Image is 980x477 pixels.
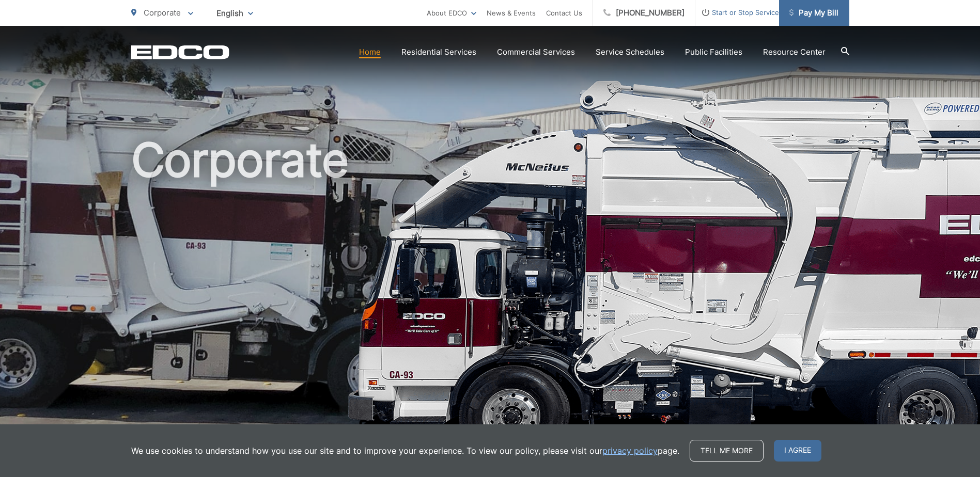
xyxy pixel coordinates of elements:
[131,45,229,59] a: EDCD logo. Return to the homepage.
[789,7,838,19] span: Pay My Bill
[131,444,679,457] p: We use cookies to understand how you use our site and to improve your experience. To view our pol...
[144,8,181,18] span: Corporate
[690,440,764,462] a: Tell me more
[546,7,582,19] a: Contact Us
[774,440,821,462] span: I agree
[427,7,476,19] a: About EDCO
[487,7,536,19] a: News & Events
[131,134,849,461] h1: Corporate
[401,46,476,58] a: Residential Services
[209,4,261,22] span: English
[602,444,658,457] a: privacy policy
[596,46,664,58] a: Service Schedules
[763,46,826,58] a: Resource Center
[359,46,381,58] a: Home
[497,46,575,58] a: Commercial Services
[685,46,742,58] a: Public Facilities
